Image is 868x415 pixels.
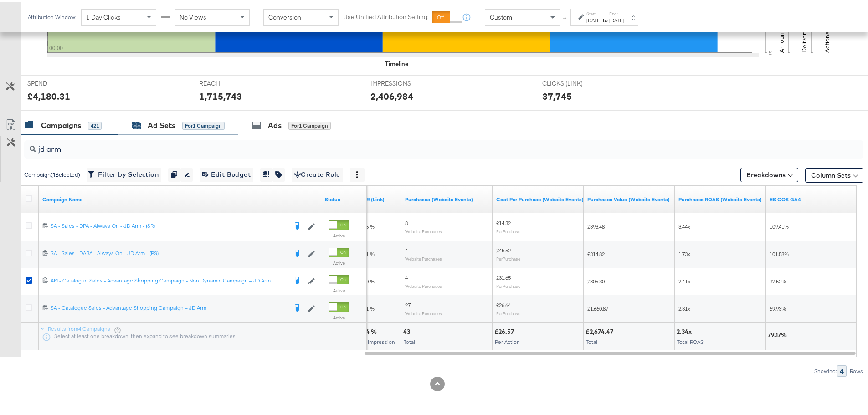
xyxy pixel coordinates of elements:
sub: Per Purchase [496,309,520,314]
div: £2,674.47 [586,326,616,334]
span: Conversion [268,11,301,20]
span: £31.65 [496,272,511,279]
div: [DATE] [586,15,601,22]
span: 1 Day Clicks [86,11,121,20]
span: £305.30 [587,276,605,283]
input: Search Campaigns by Name, ID or Objective [36,135,786,153]
span: REACH [199,77,267,86]
span: No Views [180,11,206,20]
label: Start: [586,9,601,15]
span: £14.32 [496,218,511,225]
div: 4 [837,364,847,375]
span: £26.64 [496,300,511,307]
text: Actions [823,30,831,51]
div: 421 [88,120,102,128]
span: Total [404,337,415,343]
button: Create Rule [292,166,343,180]
span: IMPRESSIONS [370,77,439,86]
span: 8 [405,218,408,225]
a: SA - Catalogue Sales - Advantage Shopping Campaign – JD Arm [51,302,288,312]
div: 2.34x [677,326,694,334]
div: 79.17% [768,329,790,338]
div: Campaign ( 1 Selected) [24,169,80,177]
div: for 1 Campaign [288,120,331,128]
div: for 1 Campaign [182,120,225,128]
span: Filter by Selection [90,167,159,179]
div: £26.57 [494,326,517,334]
span: £45.52 [496,245,511,252]
button: Edit Budget [200,166,253,180]
label: Active [329,313,349,319]
sub: Website Purchases [405,282,442,287]
text: Delivery [800,28,808,51]
span: 1.73x [678,249,690,256]
span: £1,660.87 [587,303,608,310]
div: SA - Catalogue Sales - Advantage Shopping Campaign – JD Arm [51,302,288,310]
span: 69.93% [770,303,786,310]
span: 97.52% [770,276,786,283]
sub: Per Purchase [496,282,520,287]
sub: Website Purchases [405,254,442,260]
a: Your campaign name. [42,194,318,201]
span: 4 [405,272,408,279]
label: End: [609,9,624,15]
div: 2,406,984 [370,88,413,101]
div: Ad Sets [148,118,175,129]
a: SA - Sales - DPA - Always On - JD Arm - (SR) [51,220,288,230]
button: Breakdowns [740,166,798,180]
span: 4 [405,245,408,252]
span: Edit Budget [202,167,251,179]
span: CLICKS (LINK) [542,77,611,86]
label: Active [329,286,349,292]
div: Showing: [814,366,837,373]
div: 1,715,743 [199,88,242,101]
div: [DATE] [609,15,624,22]
span: 2.41x [678,276,690,283]
span: 2.31x [678,303,690,310]
div: SA - Sales - DPA - Always On - JD Arm - (SR) [51,220,288,228]
div: AM - Catalogue Sales - Advantage Shopping Campaign - Non Dynamic Campaign – JD Arm [51,275,288,282]
a: The number of clicks received on a link in your ad divided by the number of impressions. [360,194,398,201]
strong: to [601,15,609,22]
a: The average cost for each purchase tracked by your Custom Audience pixel on your website after pe... [496,194,584,201]
span: SPEND [27,77,96,86]
a: The total value of the purchase actions divided by spend tracked by your Custom Audience pixel on... [678,194,762,201]
span: ↑ [561,15,570,19]
sub: Per Purchase [496,254,520,260]
div: 3.24 % [358,326,380,334]
a: SA - Sales - DABA - Always On - JD Arm - (PS) [51,248,288,257]
a: The number of times a purchase was made tracked by your Custom Audience pixel on your website aft... [405,194,489,201]
span: Total [586,337,597,343]
span: 101.58% [770,249,789,256]
span: Per Impression [358,337,395,343]
span: 3.44x [678,221,690,228]
sub: Website Purchases [405,309,442,314]
div: 37,745 [542,88,572,101]
a: AM - Catalogue Sales - Advantage Shopping Campaign - Non Dynamic Campaign – JD Arm [51,275,288,284]
a: ES COS GA4 [770,194,853,201]
span: £393.48 [587,221,605,228]
button: Filter by Selection [87,166,161,180]
sub: Website Purchases [405,227,442,232]
div: 43 [403,326,413,334]
div: Attribution Window: [27,12,77,19]
div: Timeline [385,58,408,67]
span: Total ROAS [677,337,704,343]
span: Per Action [495,337,520,343]
div: £4,180.31 [27,88,70,101]
div: Campaigns [41,118,81,129]
a: Shows the current state of your Ad Campaign. [325,194,363,201]
span: £314.82 [587,249,605,256]
a: The total value of the purchase actions tracked by your Custom Audience pixel on your website aft... [587,194,671,201]
label: Use Unified Attribution Setting: [343,11,429,20]
span: Custom [490,11,512,20]
div: Ads [268,118,282,129]
span: 109.41% [770,221,789,228]
div: SA - Sales - DABA - Always On - JD Arm - (PS) [51,248,288,255]
span: 27 [405,300,411,307]
div: Rows [849,366,863,373]
text: Amount (GBP) [777,11,786,51]
span: Create Rule [294,167,340,179]
label: Active [329,258,349,264]
button: Column Sets [805,166,863,181]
